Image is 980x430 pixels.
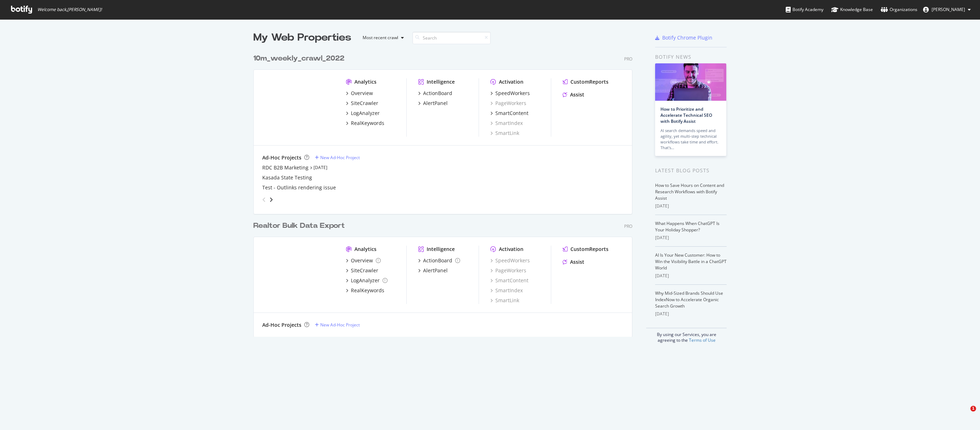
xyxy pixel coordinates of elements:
div: RealKeywords [351,120,384,127]
div: New Ad-Hoc Project [320,154,360,161]
div: Pro [624,56,632,62]
div: Assist [570,91,584,98]
a: AI Is Your New Customer: How to Win the Visibility Battle in a ChatGPT World [655,252,727,271]
span: Bengu Eker [932,6,965,12]
div: Analytics [354,78,376,85]
a: SpeedWorkers [490,257,530,264]
a: SmartLink [490,297,519,304]
a: Botify Chrome Plugin [655,34,712,41]
button: Most recent crawl [357,32,407,43]
a: [DATE] [314,164,327,171]
div: Botify Academy [786,6,823,13]
div: SmartIndex [490,287,523,294]
a: LogAnalyzer [346,277,388,284]
a: RDC B2B Marketing [262,164,309,171]
div: Intelligence [427,246,455,253]
a: CustomReports [563,78,608,85]
div: [DATE] [655,203,727,209]
a: RealKeywords [346,287,384,294]
div: Kasada State Testing [262,174,312,181]
a: ActionBoard [418,90,452,97]
a: Overview [346,257,381,264]
div: SiteCrawler [351,100,378,107]
img: How to Prioritize and Accelerate Technical SEO with Botify Assist [655,63,726,101]
div: Botify news [655,53,727,61]
a: New Ad-Hoc Project [315,322,360,328]
div: Ad-Hoc Projects [262,321,301,329]
div: New Ad-Hoc Project [320,322,360,328]
a: How to Prioritize and Accelerate Technical SEO with Botify Assist [660,106,712,124]
div: SpeedWorkers [495,90,530,97]
a: 10m_weekly_crawl_2022 [253,53,347,64]
div: angle-left [259,194,269,205]
span: 1 [970,406,976,411]
a: Assist [563,258,584,266]
a: Assist [563,91,584,98]
div: Activation [499,78,523,85]
a: CustomReports [563,246,608,253]
iframe: Intercom live chat [956,406,973,423]
div: Ad-Hoc Projects [262,154,301,161]
div: SiteCrawler [351,267,378,274]
a: Test - Outlinks rendering issue [262,184,336,191]
div: grid [253,45,638,337]
div: AlertPanel [423,100,448,107]
a: Overview [346,90,373,97]
div: Intelligence [427,78,455,85]
div: Activation [499,246,523,253]
button: [PERSON_NAME] [917,4,976,15]
a: PageWorkers [490,267,526,274]
a: Realtor Bulk Data Export [253,221,348,231]
div: Analytics [354,246,376,253]
div: Latest Blog Posts [655,167,727,174]
a: LogAnalyzer [346,110,380,117]
div: [DATE] [655,273,727,279]
a: Terms of Use [689,337,716,343]
a: RealKeywords [346,120,384,127]
div: Assist [570,258,584,266]
div: Overview [351,90,373,97]
div: [DATE] [655,235,727,241]
a: AlertPanel [418,100,448,107]
div: Overview [351,257,373,264]
div: Most recent crawl [363,36,398,40]
a: SmartLink [490,130,519,137]
div: LogAnalyzer [351,110,380,117]
div: By using our Services, you are agreeing to the [646,328,727,343]
a: How to Save Hours on Content and Research Workflows with Botify Assist [655,182,724,201]
div: AI search demands speed and agility, yet multi-step technical workflows take time and effort. Tha... [660,128,721,151]
div: Botify Chrome Plugin [662,34,712,41]
div: ActionBoard [423,257,452,264]
input: Search [412,32,491,44]
div: angle-right [269,196,274,203]
a: SiteCrawler [346,267,378,274]
a: PageWorkers [490,100,526,107]
span: Welcome back, [PERSON_NAME] ! [37,7,102,12]
div: CustomReports [570,246,608,253]
div: Organizations [881,6,917,13]
a: SmartContent [490,277,528,284]
a: What Happens When ChatGPT Is Your Holiday Shopper? [655,220,720,233]
a: SmartContent [490,110,528,117]
a: SmartIndex [490,120,523,127]
div: [DATE] [655,311,727,317]
img: realtor.com [262,78,334,136]
div: Pro [624,223,632,229]
div: Realtor Bulk Data Export [253,221,345,231]
div: 10m_weekly_crawl_2022 [253,53,344,64]
div: AlertPanel [423,267,448,274]
img: realtorsecondary.com [262,246,334,303]
div: Knowledge Base [831,6,873,13]
div: SmartContent [495,110,528,117]
div: RealKeywords [351,287,384,294]
div: My Web Properties [253,31,351,45]
a: SpeedWorkers [490,90,530,97]
a: Why Mid-Sized Brands Should Use IndexNow to Accelerate Organic Search Growth [655,290,723,309]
